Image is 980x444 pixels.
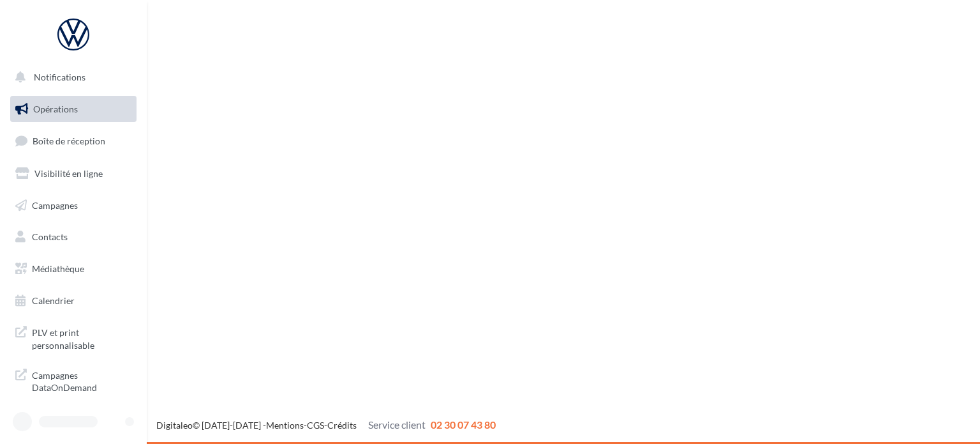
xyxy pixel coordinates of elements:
[8,64,134,91] button: Notifications
[8,362,139,399] a: Campagnes DataOnDemand
[156,420,496,431] span: © [DATE]-[DATE] - - -
[32,199,78,210] span: Campagnes
[431,418,496,431] span: 02 30 07 43 80
[32,324,131,351] span: PLV et print personnalisable
[32,231,68,242] span: Contacts
[327,420,357,431] a: Crédits
[368,418,426,431] span: Service client
[32,263,84,274] span: Médiathèque
[32,367,131,394] span: Campagnes DataOnDemand
[33,135,105,146] span: Boîte de réception
[34,72,85,82] span: Notifications
[8,319,139,356] a: PLV et print personnalisable
[8,160,139,187] a: Visibilité en ligne
[34,168,103,179] span: Visibilité en ligne
[8,96,139,123] a: Opérations
[33,103,78,114] span: Opérations
[156,420,193,431] a: Digitaleo
[266,420,304,431] a: Mentions
[8,224,139,250] a: Contacts
[32,295,75,306] span: Calendrier
[307,420,324,431] a: CGS
[8,287,139,314] a: Calendrier
[8,256,139,282] a: Médiathèque
[8,127,139,155] a: Boîte de réception
[8,192,139,219] a: Campagnes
